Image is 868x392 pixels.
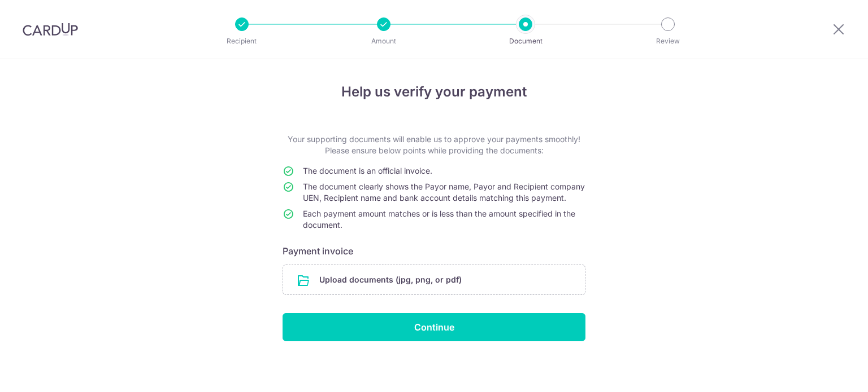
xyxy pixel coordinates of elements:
input: Continue [283,313,585,341]
p: Amount [342,36,426,47]
p: Recipient [200,36,284,47]
p: Review [626,36,710,47]
p: Document [484,36,567,47]
span: The document clearly shows the Payor name, Payor and Recipient company UEN, Recipient name and ba... [303,182,585,202]
h6: Payment invoice [283,244,585,258]
img: CardUp [23,23,78,36]
span: Each payment amount matches or is less than the amount specified in the document. [303,209,575,230]
p: Your supporting documents will enable us to approve your payments smoothly! Please ensure below p... [283,134,585,156]
span: The document is an official invoice. [303,166,432,175]
div: Upload documents (jpg, png, or pdf) [283,265,585,295]
h4: Help us verify your payment [283,82,585,102]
